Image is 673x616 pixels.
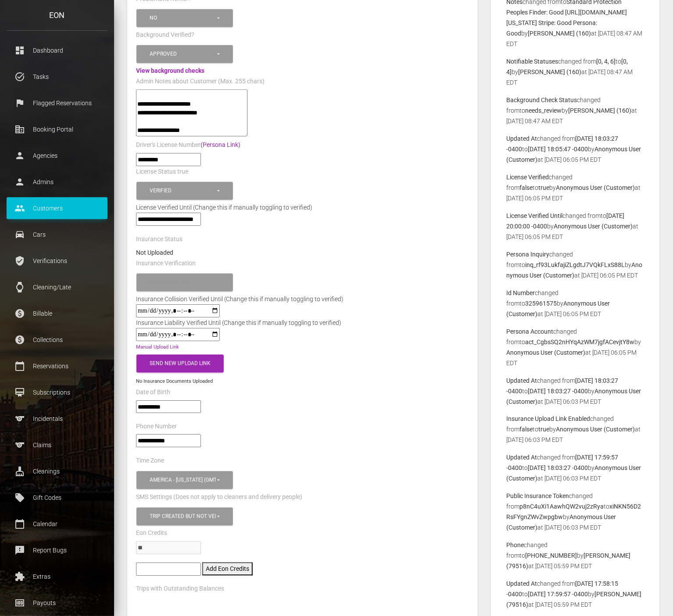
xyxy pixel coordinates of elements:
[556,184,635,191] b: Anonymous User (Customer)
[7,118,107,140] a: corporate_fare Booking Portal
[528,465,588,472] b: [DATE] 18:03:27 -0400
[528,591,588,598] b: [DATE] 17:59:57 -0400
[200,141,240,148] a: (Persona Link)
[506,349,585,356] b: Anonymous User (Customer)
[506,96,577,103] b: Background Check Status
[506,452,644,484] p: changed from to by at [DATE] 06:03 PM EDT
[506,328,553,335] b: Persona Account
[129,202,476,213] div: License Verified Until (Change this if manually toggling to verified)
[136,529,167,538] label: Eon Credits
[556,426,635,433] b: Anonymous User (Customer)
[7,303,107,324] a: paid Billable
[525,261,625,268] b: inq_rf93LukfajiZLgdtJ7VQkFLxS88L
[13,70,101,83] p: Tasks
[506,288,644,319] p: changed from to by at [DATE] 06:05 PM EDT
[506,135,537,142] b: Updated At
[13,465,101,478] p: Cleanings
[13,517,101,531] p: Calendar
[7,539,107,561] a: feedback Report Bugs
[528,30,591,37] b: [PERSON_NAME] (160)
[13,307,101,320] p: Billable
[13,123,101,136] p: Booking Portal
[506,95,644,126] p: changed from to by at [DATE] 08:47 AM EDT
[7,171,107,193] a: person Admins
[506,251,549,258] b: Persona Inquiry
[506,580,537,588] b: Updated At
[136,378,213,384] small: No Insurance Documents Uploaded
[596,58,616,65] b: [0, 4, 6]
[538,184,549,191] b: true
[7,145,107,167] a: person Agencies
[506,540,644,572] p: changed from to by at [DATE] 05:59 PM EDT
[506,493,569,500] b: Public Insurance Token
[13,96,101,110] p: Flagged Reservations
[7,197,107,219] a: people Customers
[7,66,107,88] a: task_alt Tasks
[506,133,644,165] p: changed from to by at [DATE] 06:05 PM EDT
[13,228,101,241] p: Cars
[506,491,644,533] p: changed from to by at [DATE] 06:03 PM EDT
[136,167,188,176] label: License Status true
[136,249,173,256] strong: Not Uploaded
[136,423,177,431] label: Phone Number
[136,355,224,373] button: Send New Upload Link
[136,493,302,502] label: SMS Settings (Does not apply to cleaners and delivery people)
[7,434,107,456] a: sports Claims
[136,259,196,268] label: Insurance Verification
[506,174,549,181] b: License Verified
[129,294,350,304] div: Insurance Collision Verified Until (Change this if manually toggling to verified)
[7,408,107,430] a: sports Incidentals
[136,182,233,200] button: Verified
[136,141,240,150] label: Driver's License Number
[13,281,101,294] p: Cleaning/Late
[7,250,107,272] a: verified_user Verifications
[518,68,581,75] b: [PERSON_NAME] (160)
[506,579,644,610] p: changed from to by at [DATE] 05:59 PM EDT
[7,566,107,588] a: extension Extras
[506,542,524,549] b: Phone
[7,92,107,114] a: flag Flagged Reservations
[7,329,107,351] a: paid Collections
[506,172,644,203] p: changed from to by at [DATE] 06:05 PM EDT
[519,503,604,510] b: p8nC4uXi1AawhQW2vuj2zRya
[136,77,265,86] label: Admin Notes about Customer (Max. 255 chars)
[13,175,101,189] p: Admins
[528,388,588,395] b: [DATE] 18:03:27 -0400
[506,414,644,445] p: changed from to by at [DATE] 06:03 PM EDT
[7,355,107,377] a: calendar_today Reservations
[150,477,216,484] div: America - [US_STATE] (GMT -05:00)
[136,31,194,39] label: Background Verified?
[7,460,107,482] a: cleaning_services Cleanings
[528,146,588,153] b: [DATE] 18:05:47 -0400
[136,67,204,74] a: View background checks
[136,388,170,397] label: Date of Birth
[136,508,233,526] button: Trip created but not verified, Customer is verified and trip is set to go
[506,56,644,88] p: changed from to by at [DATE] 08:47 AM EDT
[7,276,107,298] a: watch Cleaning/Late
[150,50,216,58] div: Approved
[13,333,101,346] p: Collections
[506,377,537,384] b: Updated At
[7,592,107,614] a: money Payouts
[506,210,644,242] p: changed from to by at [DATE] 06:05 PM EDT
[506,289,535,296] b: Id Number
[7,487,107,509] a: local_offer Gift Codes
[506,454,537,461] b: Updated At
[136,344,179,350] a: Manual Upload Link
[7,39,107,61] a: dashboard Dashboard
[506,375,644,407] p: changed from to by at [DATE] 06:03 PM EDT
[13,202,101,215] p: Customers
[13,254,101,267] p: Verifications
[13,360,101,373] p: Reservations
[506,416,590,423] b: Insurance Upload Link Enabled
[7,224,107,246] a: drive_eta Cars
[519,426,533,433] b: false
[136,45,233,63] button: Approved
[554,223,633,230] b: Anonymous User (Customer)
[150,513,216,520] div: Trip created but not verified , Customer is verified and trip is set to go
[525,300,557,307] b: 325961575
[150,187,216,195] div: Verified
[13,438,101,452] p: Claims
[506,212,562,219] b: License Verified Until
[519,184,533,191] b: false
